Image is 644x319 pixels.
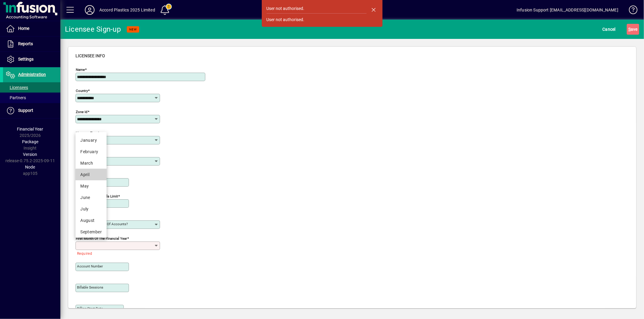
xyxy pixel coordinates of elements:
[75,169,107,180] mat-option: April
[80,137,102,144] div: January
[624,1,636,21] a: Knowledge Base
[18,41,33,46] span: Reports
[6,95,26,100] span: Partners
[18,108,33,113] span: Support
[6,85,28,90] span: Licensees
[80,183,102,189] div: May
[75,146,107,157] mat-option: February
[75,134,107,146] mat-option: January
[80,172,102,178] div: April
[99,5,155,15] div: Accord Plastics 2025 Limited
[76,110,88,114] mat-label: Zone Id
[80,194,102,201] div: June
[3,36,60,52] a: Reports
[25,165,35,169] span: Node
[75,53,105,58] span: Licensee Info
[77,285,103,289] mat-label: Billable sessions
[75,226,107,238] mat-option: September
[3,93,60,103] a: Partners
[80,5,99,15] button: Profile
[18,72,46,77] span: Administration
[75,215,107,226] mat-option: August
[517,5,618,15] div: Infusion Support [EMAIL_ADDRESS][DOMAIN_NAME]
[267,17,305,23] div: User not authorised.
[601,24,617,35] button: Cancel
[76,89,88,93] mat-label: Country
[76,131,98,135] mat-label: Licensee Type
[65,24,121,34] div: Licensee Sign-up
[77,306,103,311] mat-label: Billing start date
[628,27,631,32] span: S
[75,203,107,215] mat-option: July
[80,149,102,155] div: February
[129,27,137,31] span: NEW
[80,160,102,166] div: March
[23,152,37,157] span: Version
[75,180,107,192] mat-option: May
[18,57,34,62] span: Settings
[627,24,639,35] button: Save
[80,229,102,235] div: September
[22,139,38,144] span: Package
[3,103,60,118] a: Support
[80,206,102,212] div: July
[603,24,616,34] span: Cancel
[628,24,638,34] span: ave
[17,127,43,131] span: Financial Year
[80,217,102,224] div: August
[3,21,60,36] a: Home
[18,26,29,31] span: Home
[75,157,107,169] mat-option: March
[77,250,155,256] mat-error: Required
[75,192,107,203] mat-option: June
[3,52,60,67] a: Settings
[76,236,127,241] mat-label: First month of the financial year
[3,82,60,93] a: Licensees
[76,68,85,72] mat-label: Name
[77,264,103,268] mat-label: Account number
